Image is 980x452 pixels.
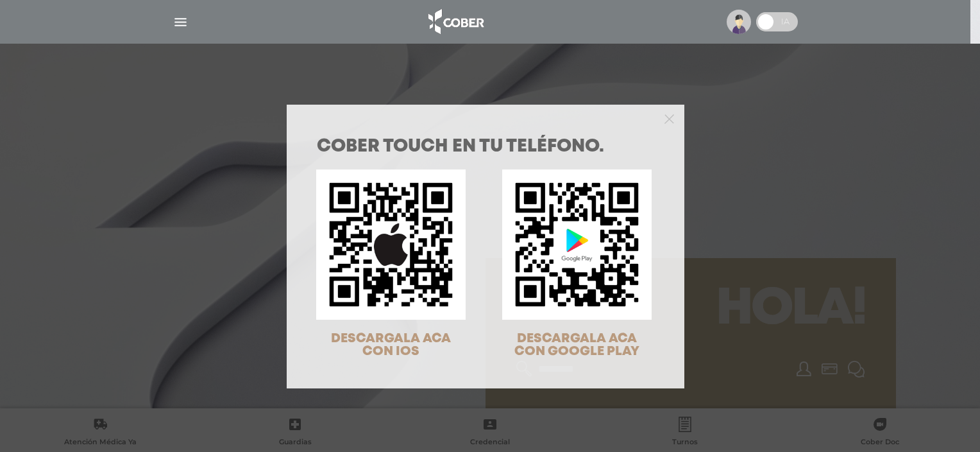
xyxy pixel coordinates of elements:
[316,169,466,319] img: qr-code
[664,112,674,124] button: Close
[317,138,654,156] h1: COBER TOUCH en tu teléfono.
[502,169,652,319] img: qr-code
[514,333,639,358] span: DESCARGALA ACA CON GOOGLE PLAY
[331,333,451,358] span: DESCARGALA ACA CON IOS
